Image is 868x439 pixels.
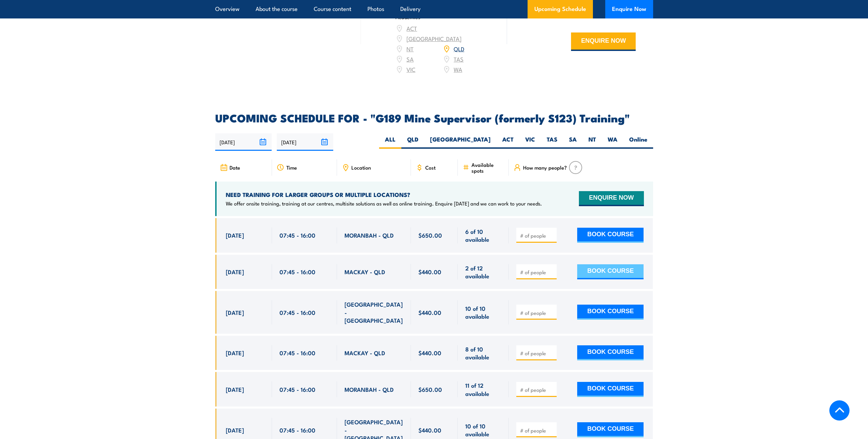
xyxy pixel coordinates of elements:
span: [DATE] [226,426,244,434]
input: # of people [520,386,554,393]
span: [DATE] [226,268,244,276]
label: ALL [379,135,401,149]
span: [DATE] [226,231,244,239]
span: MORANBAH - QLD [345,385,394,393]
span: $440.00 [418,349,441,357]
span: 6 of 10 available [465,227,501,243]
span: 10 of 10 available [465,422,501,438]
span: 10 of 10 available [465,304,501,320]
input: From date [215,133,272,151]
span: [GEOGRAPHIC_DATA] - [GEOGRAPHIC_DATA] [345,300,403,324]
span: [DATE] [226,308,244,316]
label: TAS [541,135,563,149]
input: To date [277,133,333,151]
span: Location [351,164,371,170]
span: [DATE] [226,349,244,357]
span: $650.00 [418,385,442,393]
span: 07:45 - 16:00 [280,349,315,357]
span: Time [286,164,297,170]
span: $440.00 [418,308,441,316]
label: WA [602,135,623,149]
input: # of people [520,427,554,434]
span: Available spots [471,162,504,173]
input: # of people [520,232,554,239]
span: MACKAY - QLD [345,268,385,276]
input: # of people [520,269,554,276]
button: BOOK COURSE [577,422,644,437]
span: $650.00 [418,231,442,239]
h4: NEED TRAINING FOR LARGER GROUPS OR MULTIPLE LOCATIONS? [226,191,542,198]
button: BOOK COURSE [577,305,644,320]
span: 07:45 - 16:00 [280,426,315,434]
button: BOOK COURSE [577,228,644,243]
button: BOOK COURSE [577,345,644,360]
label: VIC [519,135,541,149]
label: ACT [496,135,519,149]
span: How many people? [523,164,567,170]
span: 11 of 12 available [465,381,501,397]
button: BOOK COURSE [577,264,644,279]
input: # of people [520,350,554,357]
p: We offer onsite training, training at our centres, multisite solutions as well as online training... [226,200,542,207]
a: QLD [454,44,464,53]
label: SA [563,135,583,149]
button: BOOK COURSE [577,382,644,397]
label: NT [583,135,602,149]
span: 8 of 10 available [465,345,501,361]
button: ENQUIRE NOW [571,32,636,51]
label: Online [623,135,653,149]
h2: UPCOMING SCHEDULE FOR - "G189 Mine Supervisor (formerly S123) Training" [215,113,653,122]
span: 07:45 - 16:00 [280,268,315,276]
button: ENQUIRE NOW [579,191,644,206]
span: 07:45 - 16:00 [280,385,315,393]
span: [DATE] [226,385,244,393]
span: 2 of 12 available [465,264,501,280]
span: MORANBAH - QLD [345,231,394,239]
span: $440.00 [418,268,441,276]
input: # of people [520,309,554,316]
label: [GEOGRAPHIC_DATA] [424,135,496,149]
span: 07:45 - 16:00 [280,231,315,239]
span: Cost [425,164,436,170]
label: QLD [401,135,424,149]
span: Date [230,164,240,170]
span: MACKAY - QLD [345,349,385,357]
span: 07:45 - 16:00 [280,308,315,316]
span: $440.00 [418,426,441,434]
